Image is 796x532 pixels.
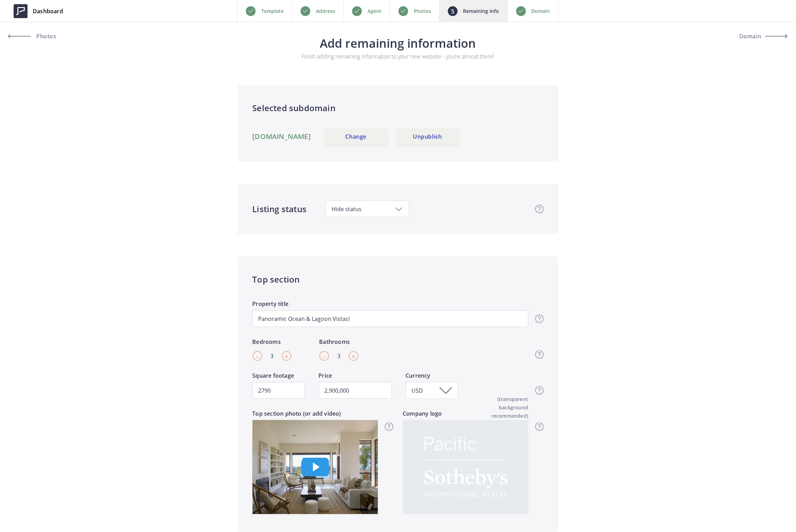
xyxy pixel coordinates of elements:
span: USD [412,387,425,394]
a: Photos [8,28,71,45]
a: Dashboard [8,1,68,22]
label: Square footage [253,371,305,382]
p: Agent [368,7,381,15]
span: - [323,351,325,361]
input: A location unlike any other [253,310,528,327]
input: 1,600,000 [319,382,392,399]
p: Address [316,7,335,15]
img: question [535,205,544,213]
img: question [535,350,544,359]
span: Domain [739,33,762,39]
label: Company logo [403,409,528,420]
h4: Selected subdomain [253,102,544,114]
img: question [535,315,544,323]
img: question [385,423,393,431]
p: Template [261,7,284,15]
label: Top section photo (or add video) [253,409,378,420]
img: question [535,386,544,395]
p: Domain [532,7,550,15]
span: (transparent background recommended) [468,395,528,420]
label: Bathrooms [319,338,358,348]
p: Finish adding remaining information to your new website - you’re almost there! [282,52,514,61]
p: Remaining info [463,7,499,15]
label: Price [319,371,392,382]
label: Property title [253,300,528,310]
p: Photos [414,7,431,15]
span: Dashboard [33,7,63,15]
label: Currency [406,371,458,382]
h4: Top section [253,273,544,286]
button: Domain [725,28,788,45]
span: Hide status [332,205,403,213]
h4: Listing status [253,203,307,215]
span: Photos [34,33,56,39]
a: Unpublish [396,128,459,145]
h3: Add remaining information [160,37,636,49]
img: question [535,423,544,431]
input: 4,600 [253,382,305,399]
a: Change [325,128,387,145]
span: - [256,351,258,361]
label: Bedrooms [253,338,292,348]
span: + [284,351,289,361]
span: + [351,351,356,361]
a: [DOMAIN_NAME] [253,132,311,141]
